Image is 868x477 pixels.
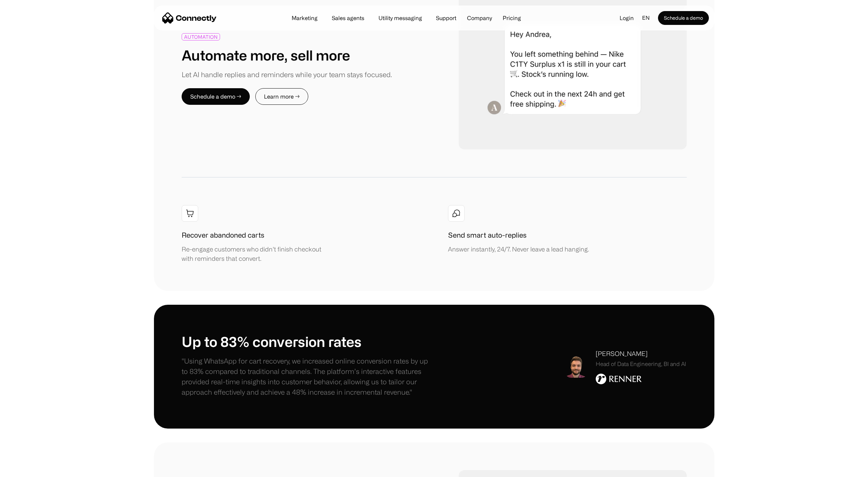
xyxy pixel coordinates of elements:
[642,13,650,23] div: en
[184,34,218,39] div: AUTOMATION
[448,245,589,254] div: Answer instantly, 24/7. Never leave a lead hanging.
[182,230,264,240] h1: Recover abandoned carts
[373,15,428,21] a: Utility messaging
[326,15,370,21] a: Sales agents
[497,15,527,21] a: Pricing
[430,15,462,21] a: Support
[7,464,42,475] aside: Language selected: English
[448,230,527,240] h1: Send smart auto-replies
[255,88,308,105] a: Learn more →
[182,245,330,263] div: Re-engage customers who didn’t finish checkout with reminders that convert.
[465,13,494,23] div: Company
[639,13,658,23] div: en
[182,356,434,397] p: "Using WhatsApp for cart recovery, we increased online conversion rates by up to 83% compared to ...
[286,15,323,21] a: Marketing
[614,13,639,23] a: Login
[162,13,217,23] a: home
[182,88,250,105] a: Schedule a demo →
[596,349,686,358] div: [PERSON_NAME]
[658,11,709,25] a: Schedule a demo
[14,465,42,475] ul: Language list
[182,332,434,350] h1: Up to 83% conversion rates
[182,70,392,80] div: Let AI handle replies and reminders while your team stays focused.
[467,13,492,23] div: Company
[596,360,686,368] div: Head of Data Engineering, BI and AI
[182,46,350,64] h1: Automate more, sell more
